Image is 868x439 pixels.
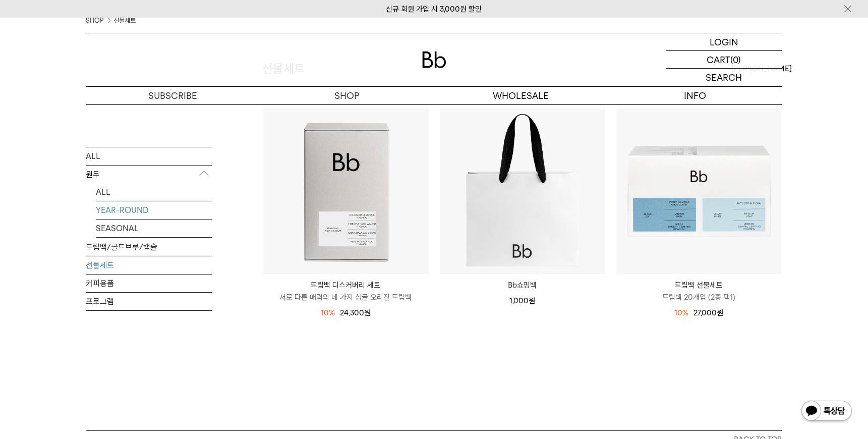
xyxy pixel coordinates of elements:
p: CART [707,51,731,68]
span: 원 [717,308,723,317]
p: 원두 [86,165,212,183]
img: 드립백 선물세트 [616,108,782,274]
a: SUBSCRIBE [86,87,260,104]
a: LOGIN [666,33,782,51]
p: SEARCH [706,69,742,86]
span: 원 [364,308,371,317]
p: 드립백 선물세트 [616,279,782,291]
a: 커피용품 [86,274,212,292]
p: 드립백 20개입 (2종 택1) [616,291,782,303]
img: Bb쇼핑백 [440,108,605,274]
p: (0) [731,51,741,68]
a: ALL [86,147,212,164]
a: SEASONAL [96,219,212,237]
p: 드립백 디스커버리 세트 [263,279,429,291]
div: 10% [674,307,688,319]
img: 카카오톡 채널 1:1 채팅 버튼 [800,400,853,424]
a: ALL [96,183,212,200]
img: 드립백 디스커버리 세트 [263,108,429,274]
a: 드립백/콜드브루/캡슐 [86,238,212,255]
a: 선물세트 [86,256,212,273]
p: 서로 다른 매력의 네 가지 싱글 오리진 드립백 [263,291,429,303]
span: 1,000 [509,296,535,305]
p: WHOLESALE [434,87,608,104]
a: 프로그램 [86,292,212,310]
a: CART (0) [666,51,782,69]
div: 10% [321,307,335,319]
a: 신규 회원 가입 시 3,000원 할인 [386,5,482,14]
p: INFO [608,87,782,104]
span: 원 [529,296,535,305]
span: 27,000 [693,308,723,317]
p: LOGIN [710,33,738,50]
a: 드립백 디스커버리 세트 서로 다른 매력의 네 가지 싱글 오리진 드립백 [263,279,429,303]
a: 드립백 선물세트 드립백 20개입 (2종 택1) [616,279,782,303]
a: Bb쇼핑백 [440,279,605,291]
span: 24,300 [340,308,371,317]
a: YEAR-ROUND [96,201,212,218]
a: SHOP [260,87,434,104]
img: 로고 [422,51,446,68]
